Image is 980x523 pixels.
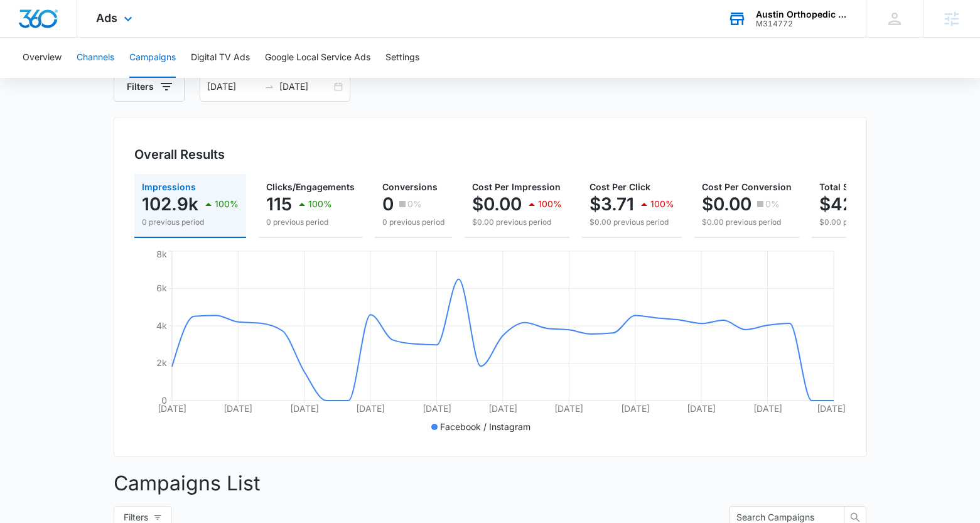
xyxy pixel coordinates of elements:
div: account name [756,9,848,19]
tspan: [DATE] [488,403,517,414]
p: 0 [382,194,394,214]
tspan: [DATE] [816,403,845,414]
button: Channels [77,38,114,78]
span: Conversions [382,181,438,192]
span: swap-right [264,82,274,92]
p: 100% [308,200,332,208]
tspan: [DATE] [356,403,385,414]
p: $0.00 previous period [590,217,674,228]
p: 0% [765,200,780,208]
p: $3.71 [590,194,634,214]
p: 0 previous period [382,217,444,228]
tspan: [DATE] [554,403,583,414]
span: search [844,512,866,522]
p: $0.00 previous period [819,217,929,228]
p: $0.00 [472,194,522,214]
tspan: 6k [156,283,167,293]
button: Filters [114,72,185,102]
button: Google Local Service Ads [265,38,370,78]
input: End date [279,80,331,94]
tspan: [DATE] [223,403,252,414]
span: Total Spend [819,181,871,192]
tspan: [DATE] [422,403,451,414]
tspan: [DATE] [289,403,318,414]
button: Digital TV Ads [191,38,250,78]
button: Settings [385,38,419,78]
span: Ads [96,11,117,24]
p: 100% [215,200,239,208]
tspan: 8k [156,249,167,259]
span: Impressions [142,181,196,192]
p: Campaigns List [114,468,867,499]
tspan: 2k [156,357,167,368]
p: 100% [538,200,562,208]
tspan: 4k [156,320,167,331]
tspan: [DATE] [158,403,186,414]
tspan: [DATE] [620,403,649,414]
p: 115 [266,194,292,214]
span: Cost Per Click [590,181,650,192]
div: account id [756,19,848,28]
input: Start date [207,80,259,94]
p: 100% [650,200,674,208]
span: to [264,82,274,92]
p: 102.9k [142,194,198,214]
p: $0.00 previous period [702,217,792,228]
p: $0.00 previous period [472,217,562,228]
tspan: [DATE] [753,403,782,414]
button: Campaigns [129,38,176,78]
p: Facebook / Instagram [440,420,530,433]
p: 0% [407,200,422,208]
button: Overview [23,38,62,78]
p: $427.02 [819,194,888,214]
span: Cost Per Impression [472,181,561,192]
h3: Overall Results [134,145,225,164]
tspan: [DATE] [687,403,716,414]
span: Cost Per Conversion [702,181,792,192]
tspan: 0 [161,395,167,406]
p: 0 previous period [142,217,239,228]
span: Clicks/Engagements [266,181,355,192]
p: $0.00 [702,194,751,214]
p: 0 previous period [266,217,355,228]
